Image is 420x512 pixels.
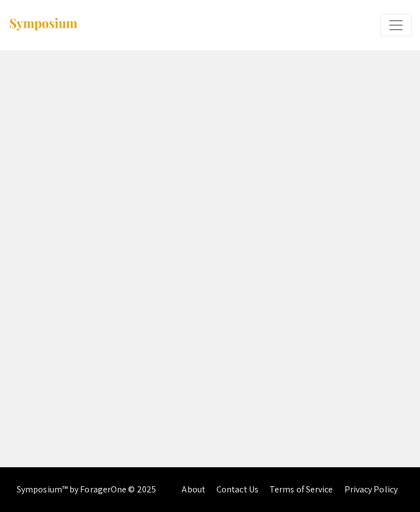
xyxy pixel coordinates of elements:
[345,483,398,495] a: Privacy Policy
[270,483,333,495] a: Terms of Service
[17,467,156,512] div: Symposium™ by ForagerOne © 2025
[216,483,258,495] a: Contact Us
[182,483,205,495] a: About
[8,17,78,32] img: Symposium by ForagerOne
[380,14,412,36] button: Expand or Collapse Menu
